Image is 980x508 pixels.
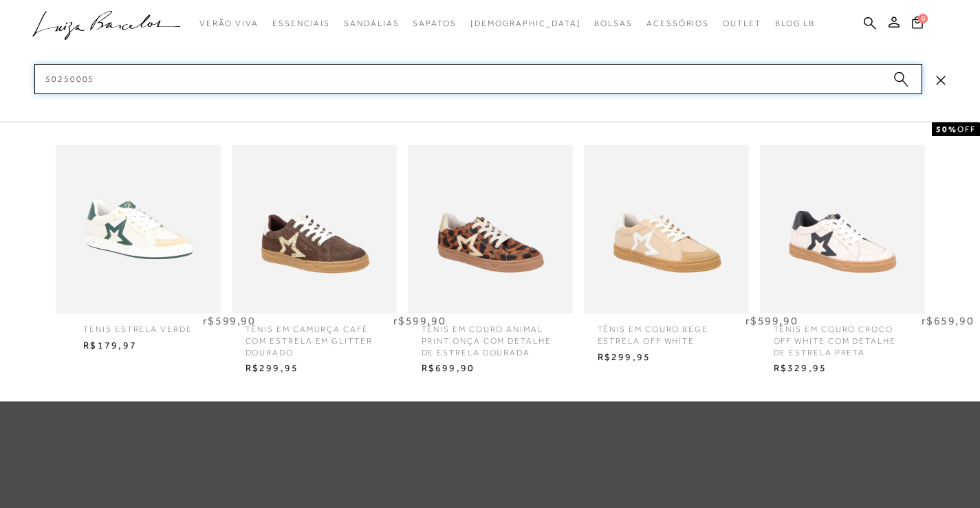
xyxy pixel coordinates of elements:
img: TÊNIS EM CAMURÇA CAFÉ COM ESTRELA EM GLITTER DOURADO [232,121,397,338]
a: TÊNIS EM COURO CROCO OFF WHITE COM DETALHE DE ESTRELA PRETA 50%OFF TÊNIS EM COURO CROCO OFF WHITE... [756,145,928,379]
a: TÊNIS EM COURO ANIMAL PRINT ONÇA COM DETALHE DE ESTRELA DOURADA TÊNIS EM COURO ANIMAL PRINT ONÇA ... [404,145,576,379]
span: Verão Viva [199,19,259,28]
a: categoryNavScreenReaderText [413,11,456,36]
span: Outlet [723,19,761,28]
span: R$179,97 [73,335,202,356]
span: R$329,95 [763,358,922,379]
span: 0 [918,14,928,23]
span: Sandálias [344,19,399,28]
span: TÊNIS EM COURO ANIMAL PRINT ONÇA COM DETALHE DE ESTRELA DOURADA [411,313,569,358]
img: TÊNIS EM COURO CROCO OFF WHITE COM DETALHE DE ESTRELA PRETA [760,121,925,338]
a: categoryNavScreenReaderText [723,11,761,36]
span: TÊNIS EM CAMURÇA CAFÉ COM ESTRELA EM GLITTER DOURADO [235,313,393,358]
span: R$299,95 [235,358,393,379]
a: categoryNavScreenReaderText [199,11,259,36]
span: Sapatos [413,19,456,28]
span: TÊNIS EM COURO CROCO OFF WHITE COM DETALHE DE ESTRELA PRETA [763,313,922,358]
span: Essenciais [272,19,330,28]
a: TENIS ESTRELA VERDE 70%OFF TENIS ESTRELA VERDE R$599,90 R$179,97 [52,145,224,355]
span: [DEMOGRAPHIC_DATA] [470,19,581,28]
a: BLOG LB [775,11,815,36]
a: TÊNIS EM COURO BEGE ESTRELA OFF WHITE 50%OFF TÊNIS EM COURO BEGE ESTRELA OFF WHITE R$599,90 R$299,95 [580,145,752,367]
button: 0 [908,15,927,34]
span: Bolsas [594,19,633,28]
span: R$699,90 [411,358,569,379]
a: categoryNavScreenReaderText [272,11,330,36]
span: Acessórios [646,19,709,28]
a: categoryNavScreenReaderText [344,11,399,36]
span: R$299,95 [587,347,745,368]
span: TÊNIS EM COURO BEGE ESTRELA OFF WHITE [587,313,745,347]
a: categoryNavScreenReaderText [594,11,633,36]
span: OFF [957,124,976,134]
span: BLOG LB [775,19,815,28]
strong: 50% [936,124,957,134]
span: TENIS ESTRELA VERDE [73,313,202,335]
img: TENIS ESTRELA VERDE [56,121,221,338]
a: categoryNavScreenReaderText [646,11,709,36]
a: TÊNIS EM CAMURÇA CAFÉ COM ESTRELA EM GLITTER DOURADO 50%OFF TÊNIS EM CAMURÇA CAFÉ COM ESTRELA EM ... [228,145,400,379]
img: TÊNIS EM COURO ANIMAL PRINT ONÇA COM DETALHE DE ESTRELA DOURADA [408,121,573,338]
input: Buscar. [34,64,922,94]
a: noSubCategoriesText [470,11,581,36]
img: TÊNIS EM COURO BEGE ESTRELA OFF WHITE [584,121,749,338]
